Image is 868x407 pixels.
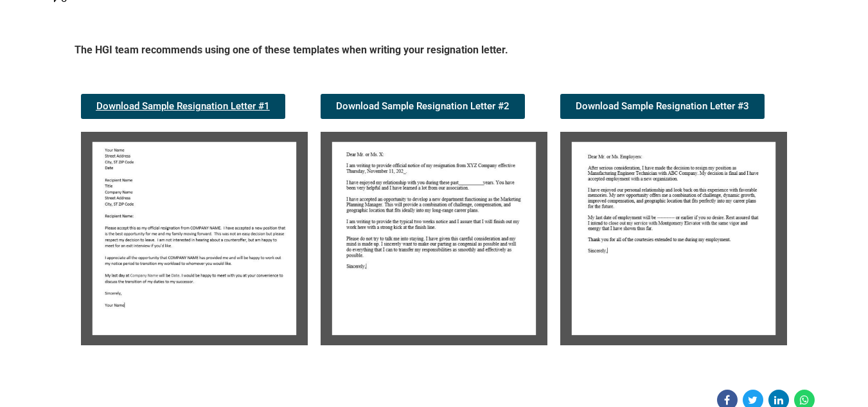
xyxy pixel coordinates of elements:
[321,94,525,119] a: Download Sample Resignation Letter #2
[336,102,509,111] span: Download Sample Resignation Letter #2
[560,94,765,119] a: Download Sample Resignation Letter #3
[81,94,285,119] a: Download Sample Resignation Letter #1
[576,102,749,111] span: Download Sample Resignation Letter #3
[96,102,270,111] span: Download Sample Resignation Letter #1
[75,43,794,62] h5: The HGI team recommends using one of these templates when writing your resignation letter.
